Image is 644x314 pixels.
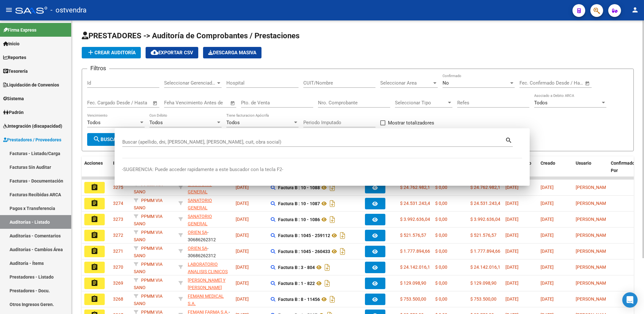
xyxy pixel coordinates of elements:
h3: Filtros [87,64,109,73]
span: [DATE] [541,201,554,206]
span: [DATE] [541,185,554,190]
span: No [443,80,449,86]
span: Inicio [3,40,19,47]
span: [PERSON_NAME] [576,296,610,302]
span: $ 753.500,00 [470,296,496,302]
span: 3273 [113,217,123,222]
span: $ 3.992.636,04 [400,217,430,222]
span: [DATE] [541,296,554,302]
div: Open Intercom Messenger [622,292,638,308]
span: [DATE] [236,233,249,238]
span: [DATE] [505,233,519,238]
span: Buscar Auditoria [93,137,145,142]
mat-icon: assignment [91,295,98,303]
mat-icon: search [505,136,513,144]
span: Firma Express [3,26,36,34]
span: 3269 [113,280,123,286]
span: 3272 [113,233,123,238]
span: Crear Auditoría [87,50,136,56]
span: Liquidación de Convenios [3,81,59,88]
button: Open calendar [229,100,237,107]
span: [DATE] [236,185,249,190]
mat-icon: menu [5,6,13,14]
span: Padrón [3,109,24,116]
div: - 30715346962 [188,277,231,290]
i: Descargar documento [323,262,331,273]
span: [PERSON_NAME] [576,185,610,190]
span: [DATE] [541,280,554,286]
mat-icon: assignment [91,279,98,287]
span: Confirmado Por [611,161,635,173]
strong: Factura B : 1045 - 259112 [278,233,330,238]
span: $ 0,00 [435,185,447,190]
span: $ 24.531.243,49 [470,201,503,206]
i: Descargar documento [323,278,331,288]
span: ORIEN SA [188,246,207,251]
span: $ 24.762.982,11 [400,185,433,190]
div: - 30546127652 [188,197,231,210]
datatable-header-cell: Confirmado Por [608,156,643,184]
span: [PERSON_NAME] [576,280,610,286]
span: $ 129.098,90 [400,280,426,286]
div: - 30711542368 [188,261,231,274]
span: Todos [149,120,163,125]
span: Mostrar totalizadores [388,119,434,127]
span: $ 521.576,57 [400,233,426,238]
span: PPMM VIA SANO [134,278,163,290]
span: [DATE] [505,217,519,222]
span: SANATORIO GENERAL [PERSON_NAME] CLINICA PRIVADA S.R.L. [188,198,224,232]
span: $ 0,00 [435,296,447,302]
strong: Factura B : 3 - 804 [278,265,315,270]
mat-icon: cloud_download [151,49,158,56]
span: PPMM VIA SANO [134,246,163,258]
span: [PERSON_NAME] [576,265,610,270]
input: Fecha inicio [519,80,545,86]
span: $ 0,00 [435,201,447,206]
input: Fecha fin [551,80,582,86]
span: $ 129.098,90 [470,280,496,286]
button: Open calendar [584,80,591,87]
span: $ 0,00 [435,233,447,238]
span: [DATE] [505,265,519,270]
span: [DATE] [236,217,249,222]
span: Todos [534,100,548,106]
mat-icon: assignment [91,183,98,191]
div: - 30686262312 [188,229,231,242]
mat-icon: assignment [91,263,98,271]
span: 3268 [113,296,123,302]
span: SANATORIO GENERAL [PERSON_NAME] CLINICA PRIVADA S.R.L. [188,214,224,248]
span: $ 0,00 [435,217,447,222]
span: $ 24.142.016,10 [470,265,503,270]
span: $ 0,00 [435,265,447,270]
span: Todos [226,120,240,125]
span: - ostvendra [50,3,87,17]
span: [DATE] [236,296,249,302]
i: Descargar documento [328,198,337,209]
span: 3274 [113,201,123,206]
mat-icon: assignment [91,199,98,207]
div: - 30686262312 [188,245,231,258]
span: [DATE] [541,233,554,238]
span: Sistema [3,95,24,102]
span: [PERSON_NAME] [576,217,610,222]
div: - 30546127652 [188,213,231,226]
span: [DATE] [505,296,519,302]
datatable-header-cell: Acciones [82,156,110,184]
span: [PERSON_NAME] [576,201,610,206]
span: PPMM VIA SANO [134,198,163,210]
p: -SUGERENCIA: Puede acceder rapidamente a este buscador con la tecla F2- [122,166,522,173]
datatable-header-cell: Usuario [573,156,608,184]
span: [DATE] [505,249,519,254]
span: [DATE] [236,280,249,286]
span: Acciones [84,161,103,166]
span: [DATE] [541,217,554,222]
span: Seleccionar Gerenciador [164,80,216,86]
datatable-header-cell: ID [110,156,131,184]
span: $ 521.576,57 [470,233,496,238]
span: Todos [87,120,101,125]
div: - 30707707638 [188,293,231,306]
datatable-header-cell: Creado [538,156,573,184]
span: ORIEN SA [188,230,207,235]
span: [DATE] [541,249,554,254]
span: Exportar CSV [151,50,193,56]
